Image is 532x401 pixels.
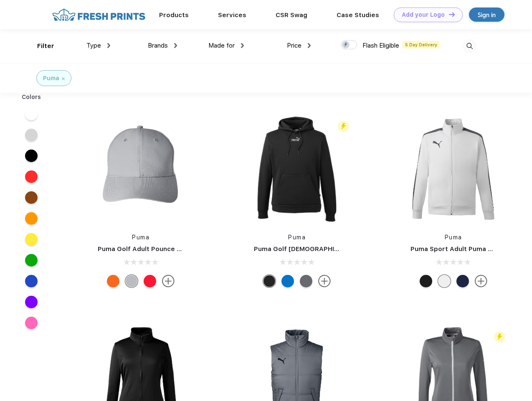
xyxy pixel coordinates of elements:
span: Flash Eligible [362,42,399,49]
img: func=resize&h=266 [398,114,509,225]
div: Add your Logo [402,11,445,18]
span: Type [86,42,101,49]
a: Sign in [469,8,504,22]
a: Puma Golf Adult Pounce Adjustable Cap [98,245,225,253]
img: func=resize&h=266 [241,114,352,225]
span: Price [287,42,301,49]
div: Puma Black [420,275,432,287]
div: Vibrant Orange [107,275,119,287]
img: flash_active_toggle.svg [494,331,505,343]
div: Puma Black [263,275,276,287]
img: dropdown.png [308,43,311,48]
a: Puma [445,234,462,241]
div: Puma [43,74,59,83]
img: dropdown.png [241,43,244,48]
div: White and Quiet Shade [438,275,451,287]
span: 5 Day Delivery [403,41,440,48]
span: Brands [148,42,168,49]
img: more.svg [475,275,487,287]
div: Sign in [478,10,496,20]
img: dropdown.png [107,43,110,48]
a: CSR Swag [276,11,307,19]
span: Made for [208,42,235,49]
div: Quarry [125,275,138,287]
div: High Risk Red [144,275,156,287]
div: Filter [37,41,54,51]
div: Lapis Blue [281,275,294,287]
img: DT [449,12,455,17]
img: desktop_search.svg [463,39,476,53]
div: Colors [15,93,48,102]
img: dropdown.png [174,43,177,48]
div: Quiet Shade [300,275,312,287]
img: func=resize&h=266 [85,114,196,225]
img: more.svg [162,275,175,287]
a: Puma [132,234,149,241]
a: Products [159,11,189,19]
img: flash_active_toggle.svg [338,121,349,132]
img: more.svg [318,275,331,287]
a: Services [218,11,246,19]
img: fo%20logo%202.webp [50,8,148,22]
img: filter_cancel.svg [62,77,65,80]
a: Puma Golf [DEMOGRAPHIC_DATA]' Icon Golf Polo [254,245,409,253]
div: Peacoat [456,275,469,287]
a: Puma [288,234,306,241]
